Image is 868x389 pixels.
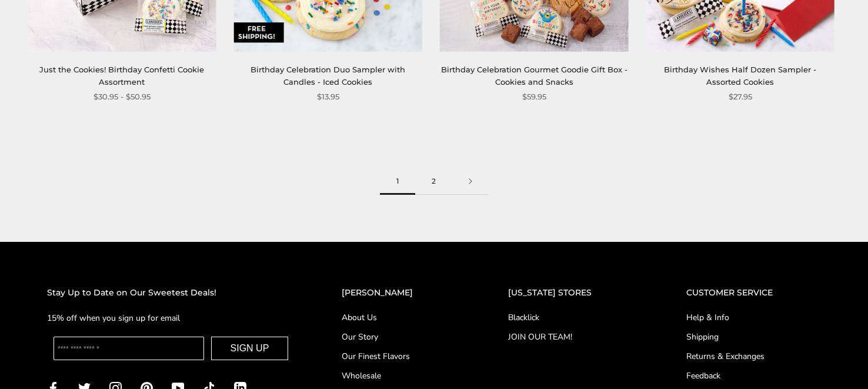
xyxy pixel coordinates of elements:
[342,370,461,382] a: Wholesale
[380,168,415,195] span: 1
[452,168,489,195] a: Next page
[686,286,821,300] h2: CUSTOMER SERVICE
[686,331,821,343] a: Shipping
[317,91,339,103] span: $13.95
[441,65,627,87] a: Birthday Celebration Gourmet Goodie Gift Box - Cookies and Snacks
[94,91,151,103] span: $30.95 - $50.95
[342,331,461,343] a: Our Story
[47,311,295,325] p: 15% off when you sign up for email
[508,286,640,300] h2: [US_STATE] STORES
[686,350,821,363] a: Returns & Exchanges
[415,168,452,195] a: 2
[522,91,546,103] span: $59.95
[664,65,816,87] a: Birthday Wishes Half Dozen Sampler - Assorted Cookies
[211,337,289,360] button: SIGN UP
[47,286,295,300] h2: Stay Up to Date on Our Sweetest Deals!
[508,331,640,343] a: JOIN OUR TEAM!
[508,311,640,324] a: Blacklick
[251,65,405,87] a: Birthday Celebration Duo Sampler with Candles - Iced Cookies
[729,91,752,103] span: $27.95
[686,311,821,324] a: Help & Info
[342,286,461,300] h2: [PERSON_NAME]
[686,370,821,382] a: Feedback
[342,311,461,324] a: About Us
[39,65,204,87] a: Just the Cookies! Birthday Confetti Cookie Assortment
[54,337,204,360] input: Enter your email
[342,350,461,363] a: Our Finest Flavors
